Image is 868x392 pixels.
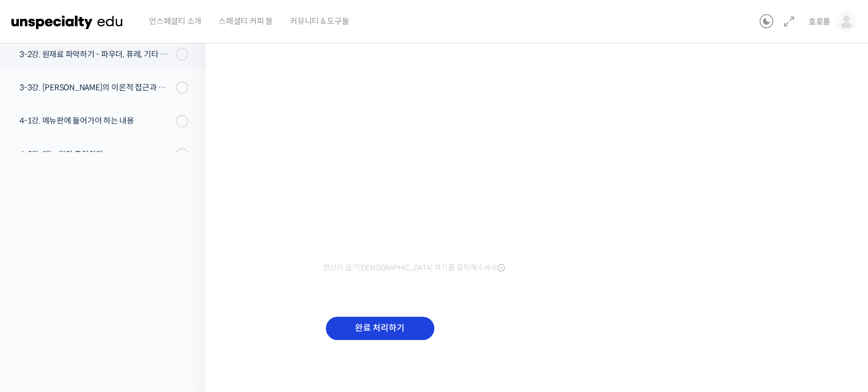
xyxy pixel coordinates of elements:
span: 홈 [36,314,43,323]
input: 완료 처리하기 [326,317,434,340]
span: 설정 [176,314,190,323]
div: 4-2강. 메뉴 원가 측정하기 [19,148,172,161]
div: 3-2강. 원재료 파악하기 - 파우더, 퓨레, 기타 잔 쉐입, 사용도구 [19,48,172,61]
a: 홈 [3,297,75,326]
span: 호로롱 [809,17,830,27]
span: 영상이 끊기[DEMOGRAPHIC_DATA] 여기를 클릭해주세요 [323,263,505,273]
a: 설정 [147,297,219,326]
div: 3-3강. [PERSON_NAME]의 이론적 접근과 재료 찾기 [19,81,172,94]
div: 4-1강. 메뉴판에 들어가야 하는 내용 [19,114,172,127]
span: 대화 [104,315,118,324]
a: 대화 [75,297,147,326]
